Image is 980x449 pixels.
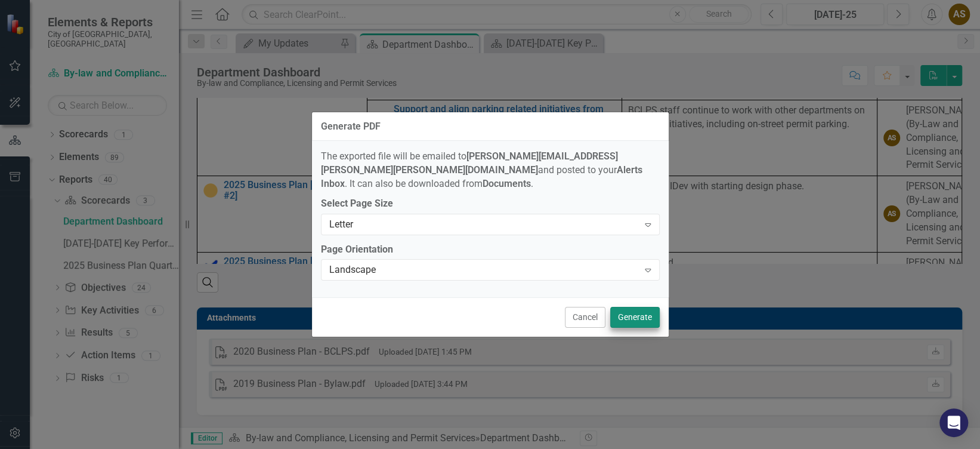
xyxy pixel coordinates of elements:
div: Generate PDF [321,121,381,132]
label: Select Page Size [321,197,660,211]
button: Generate [610,307,660,328]
strong: [PERSON_NAME][EMAIL_ADDRESS][PERSON_NAME][PERSON_NAME][DOMAIN_NAME] [321,150,618,176]
div: Landscape [329,263,639,277]
button: Cancel [565,307,605,328]
label: Page Orientation [321,243,660,257]
strong: Documents [483,178,531,189]
span: The exported file will be emailed to and posted to your . It can also be downloaded from . [321,150,642,189]
div: Letter [329,217,639,231]
div: Open Intercom Messenger [939,408,968,437]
